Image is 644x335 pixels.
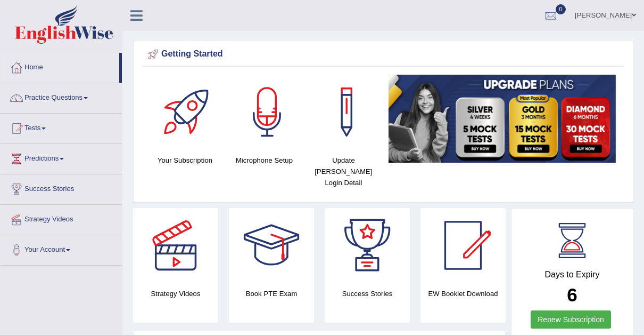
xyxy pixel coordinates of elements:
[1,53,119,79] a: Home
[229,288,314,299] h4: Book PTE Exam
[531,310,611,329] a: Renew Subscription
[1,235,122,262] a: Your Account
[145,46,621,62] div: Getting Started
[567,284,577,305] b: 6
[556,4,566,14] span: 0
[1,174,122,201] a: Success Stories
[325,288,410,299] h4: Success Stories
[1,144,122,171] a: Predictions
[230,155,299,166] h4: Microphone Setup
[133,288,218,299] h4: Strategy Videos
[1,114,122,140] a: Tests
[523,270,621,280] h4: Days to Expiry
[151,155,219,166] h4: Your Subscription
[420,288,506,299] h4: EW Booklet Download
[389,75,616,163] img: small5.jpg
[309,155,378,188] h4: Update [PERSON_NAME] Login Detail
[1,83,122,110] a: Practice Questions
[1,205,122,232] a: Strategy Videos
